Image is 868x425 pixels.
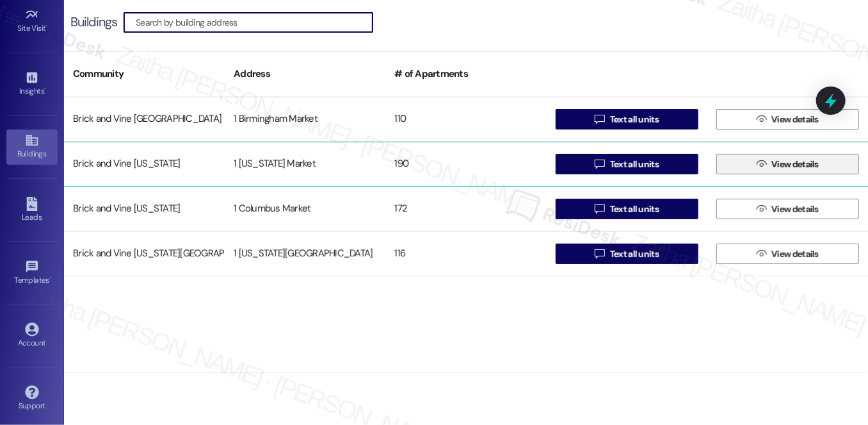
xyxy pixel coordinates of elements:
[49,274,51,283] span: •
[64,241,225,267] div: Brick and Vine [US_STATE][GEOGRAPHIC_DATA]
[6,4,58,38] a: Site Visit •
[385,58,546,90] div: # of Apartments
[610,247,659,261] span: Text all units
[44,85,46,94] span: •
[6,319,58,353] a: Account
[556,154,698,174] button: Text all units
[385,196,546,222] div: 172
[716,109,859,129] button: View details
[716,199,859,219] button: View details
[610,158,659,171] span: Text all units
[610,113,659,126] span: Text all units
[6,256,58,290] a: Templates •
[771,158,819,171] span: View details
[6,67,58,101] a: Insights •
[595,159,604,169] i: 
[6,381,58,416] a: Support
[64,106,225,132] div: Brick and Vine [GEOGRAPHIC_DATA]
[595,204,604,214] i: 
[556,109,698,129] button: Text all units
[64,58,225,90] div: Community
[225,106,385,132] div: 1 Birmingham Market
[225,241,385,267] div: 1 [US_STATE][GEOGRAPHIC_DATA]
[46,22,48,31] span: •
[757,249,766,259] i: 
[716,154,859,174] button: View details
[6,193,58,228] a: Leads
[771,203,819,216] span: View details
[385,151,546,177] div: 190
[385,106,546,132] div: 110
[6,129,58,164] a: Buildings
[556,244,698,264] button: Text all units
[757,114,766,124] i: 
[757,204,766,214] i: 
[771,113,819,126] span: View details
[771,247,819,261] span: View details
[225,196,385,222] div: 1 Columbus Market
[716,244,859,264] button: View details
[595,114,604,124] i: 
[136,13,373,31] input: Search by building address
[757,159,766,169] i: 
[556,199,698,219] button: Text all units
[610,203,659,216] span: Text all units
[385,241,546,267] div: 116
[64,196,225,222] div: Brick and Vine [US_STATE]
[225,151,385,177] div: 1 [US_STATE] Market
[70,15,117,29] div: Buildings
[64,151,225,177] div: Brick and Vine [US_STATE]
[225,58,385,90] div: Address
[595,249,604,259] i: 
